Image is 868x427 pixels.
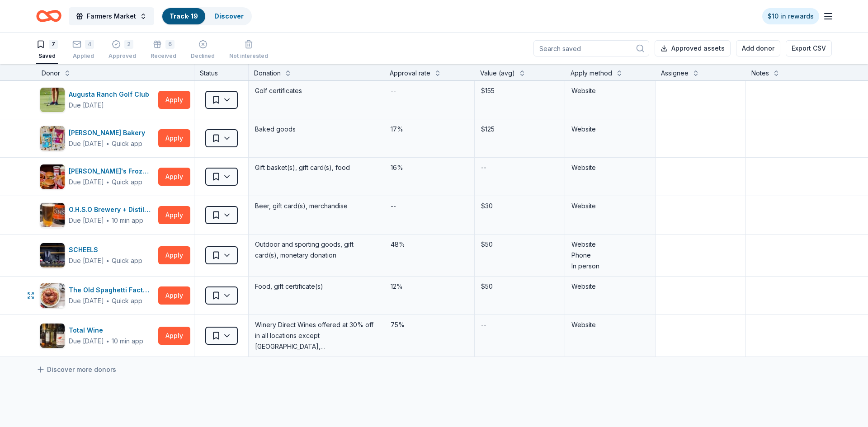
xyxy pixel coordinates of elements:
div: -- [480,161,487,174]
input: Search saved [533,40,649,56]
div: Saved [36,52,58,60]
div: Due [DATE] [69,336,104,347]
button: Export CSV [786,40,832,56]
button: Image for Augusta Ranch Golf ClubAugusta Ranch Golf ClubDue [DATE] [40,87,155,113]
img: Image for Total Wine [40,324,65,348]
div: $30 [480,200,559,212]
button: Image for Total WineTotal WineDue [DATE]∙10 min app [40,323,155,348]
div: Website [571,281,649,292]
div: Phone [571,250,649,261]
div: $125 [480,123,559,136]
div: Declined [191,52,215,60]
div: $50 [480,280,559,293]
button: Track· 19Discover [161,7,252,25]
div: 4 [85,40,94,49]
div: 10 min app [112,337,143,346]
div: $50 [480,238,559,251]
button: Not interested [229,36,268,64]
button: 6Received [151,36,176,64]
div: -- [480,319,487,331]
div: Gift basket(s), gift card(s), food [254,161,378,174]
button: Declined [191,36,215,64]
div: 7 [49,40,58,49]
div: Donor [42,68,60,79]
div: In person [571,261,649,272]
button: Apply [158,129,190,147]
button: Image for O.H.S.O Brewery + DistilleryO.H.S.O Brewery + DistilleryDue [DATE]∙10 min app [40,202,155,228]
button: Apply [158,91,190,109]
img: Image for SCHEELS [40,243,65,267]
div: Quick app [112,256,142,265]
img: Image for Bobo's Bakery [40,126,65,150]
div: Golf certificates [254,84,378,97]
div: Received [151,52,176,60]
div: [PERSON_NAME]'s Frozen Custard & Steakburgers [69,166,155,177]
span: ∙ [106,178,110,186]
div: -- [390,200,397,212]
div: Not interested [229,52,268,60]
div: Winery Direct Wines offered at 30% off in all locations except [GEOGRAPHIC_DATA], [GEOGRAPHIC_DAT... [254,319,378,353]
div: O.H.S.O Brewery + Distillery [69,204,155,215]
button: Apply [158,168,190,186]
div: -- [390,84,397,97]
div: Due [DATE] [69,296,104,306]
div: Quick app [112,296,142,305]
div: Quick app [112,139,142,148]
div: Due [DATE] [69,215,104,226]
div: Website [571,319,649,330]
a: Track· 19 [170,12,198,20]
div: Website [571,85,649,96]
div: Approved [108,52,136,60]
a: Discover [214,12,244,20]
div: 48% [390,238,469,251]
div: Due [DATE] [69,100,104,111]
div: Augusta Ranch Golf Club [69,89,153,100]
button: Approved assets [655,40,731,56]
div: Outdoor and sporting goods, gift card(s), monetary donation [254,238,378,262]
div: SCHEELS [69,244,142,255]
div: Beer, gift card(s), merchandise [254,200,378,212]
button: Apply [158,246,190,264]
button: Image for SCHEELSSCHEELSDue [DATE]∙Quick app [40,243,155,268]
span: ∙ [106,140,110,147]
a: Home [36,5,61,27]
div: 2 [124,40,133,49]
a: $10 in rewards [762,8,819,24]
button: 7Saved [36,36,58,64]
div: Donation [254,68,281,79]
img: Image for The Old Spaghetti Factory [40,283,65,308]
span: ∙ [106,297,110,305]
div: Apply method [571,68,612,79]
div: Applied [72,52,94,60]
div: 10 min app [112,216,143,225]
div: Website [571,124,649,135]
button: 4Applied [72,36,94,64]
div: Status [194,64,249,80]
div: Quick app [112,178,142,187]
div: Approval rate [390,68,430,79]
div: [PERSON_NAME] Bakery [69,127,149,138]
div: $155 [480,84,559,97]
div: The Old Spaghetti Factory [69,285,155,296]
div: Value (avg) [480,68,515,79]
div: Due [DATE] [69,138,104,149]
button: Add donor [736,40,780,56]
div: Baked goods [254,123,378,136]
div: Website [571,239,649,250]
div: 16% [390,161,469,174]
span: ∙ [106,257,110,264]
button: Farmers Market [69,7,154,25]
span: ∙ [106,337,110,345]
button: 2Approved [108,36,136,64]
button: Image for Freddy's Frozen Custard & Steakburgers[PERSON_NAME]'s Frozen Custard & SteakburgersDue ... [40,164,155,189]
img: Image for O.H.S.O Brewery + Distillery [40,203,65,227]
div: Notes [751,68,769,79]
div: Due [DATE] [69,255,104,266]
span: Farmers Market [87,11,136,22]
div: Website [571,201,649,211]
button: Image for The Old Spaghetti FactoryThe Old Spaghetti FactoryDue [DATE]∙Quick app [40,283,155,308]
div: Food, gift certificate(s) [254,280,378,293]
button: Apply [158,286,190,305]
div: 12% [390,280,469,293]
div: Assignee [661,68,689,79]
